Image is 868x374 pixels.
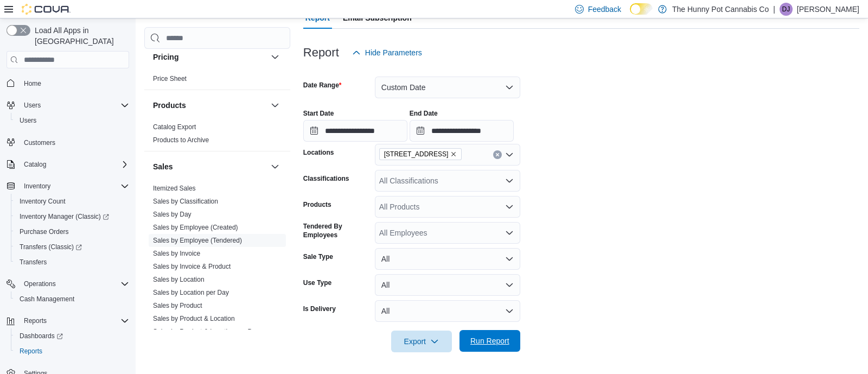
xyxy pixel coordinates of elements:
[20,227,69,236] span: Purchase Orders
[20,180,55,193] button: Inventory
[24,101,41,110] span: Users
[20,76,129,90] span: Home
[11,239,133,255] a: Transfers (Classic)
[24,79,41,88] span: Home
[15,114,41,127] a: Users
[450,151,457,157] button: Remove 2103 Yonge St from selection in this group
[15,256,129,269] span: Transfers
[11,291,133,307] button: Cash Management
[303,252,333,261] label: Sale Type
[269,160,282,173] button: Sales
[410,109,438,118] label: End Date
[153,236,242,245] span: Sales by Employee (Tendered)
[20,136,129,149] span: Customers
[20,116,36,125] span: Users
[153,52,178,62] h3: Pricing
[15,195,70,208] a: Inventory Count
[11,209,133,224] a: Inventory Manager (Classic)
[24,316,47,325] span: Reports
[20,314,51,327] button: Reports
[11,194,133,209] button: Inventory Count
[153,100,186,111] h3: Products
[588,4,621,15] span: Feedback
[384,149,449,160] span: [STREET_ADDRESS]
[780,3,793,16] div: Dave Johnston
[2,75,133,91] button: Home
[20,258,47,267] span: Transfers
[20,243,82,251] span: Transfers (Classic)
[2,276,133,291] button: Operations
[153,263,231,270] a: Sales by Invoice & Product
[375,300,520,322] button: All
[375,77,520,98] button: Custom Date
[153,262,231,271] span: Sales by Invoice & Product
[153,161,266,172] button: Sales
[459,330,520,352] button: Run Report
[348,42,426,64] button: Hide Parameters
[20,99,45,112] button: Users
[15,195,129,208] span: Inventory Count
[15,210,129,223] span: Inventory Manager (Classic)
[303,120,407,142] input: Press the down key to open a popover containing a calendar.
[20,136,60,149] a: Customers
[153,123,196,131] a: Catalog Export
[20,212,109,221] span: Inventory Manager (Classic)
[505,176,514,185] button: Open list of options
[20,197,66,206] span: Inventory Count
[15,240,129,253] span: Transfers (Classic)
[505,150,514,159] button: Open list of options
[153,301,202,310] span: Sales by Product
[20,332,63,340] span: Dashboards
[773,3,775,16] p: |
[391,331,452,352] button: Export
[2,157,133,172] button: Catalog
[505,229,514,237] button: Open list of options
[303,46,339,59] h3: Report
[153,276,205,283] a: Sales by Location
[15,329,67,343] a: Dashboards
[153,302,202,309] a: Sales by Product
[153,249,200,258] span: Sales by Invoice
[15,345,129,358] span: Reports
[144,182,290,356] div: Sales
[15,114,129,127] span: Users
[15,293,79,306] a: Cash Management
[15,293,129,306] span: Cash Management
[2,98,133,113] button: Users
[153,52,266,62] button: Pricing
[24,138,55,147] span: Customers
[153,237,242,244] a: Sales by Employee (Tendered)
[303,148,334,157] label: Locations
[153,136,209,144] a: Products to Archive
[2,313,133,328] button: Reports
[303,200,331,209] label: Products
[20,158,50,171] button: Catalog
[269,99,282,112] button: Products
[379,148,462,160] span: 2103 Yonge St
[303,222,371,239] label: Tendered By Employees
[153,210,192,219] span: Sales by Day
[11,344,133,359] button: Reports
[2,179,133,194] button: Inventory
[365,47,422,58] span: Hide Parameters
[153,224,238,231] a: Sales by Employee (Created)
[20,277,60,290] button: Operations
[153,211,192,218] a: Sales by Day
[303,81,342,90] label: Date Range
[20,277,129,290] span: Operations
[15,210,113,223] a: Inventory Manager (Classic)
[153,250,200,257] a: Sales by Invoice
[153,314,235,323] span: Sales by Product & Location
[15,329,129,343] span: Dashboards
[11,255,133,270] button: Transfers
[153,328,259,335] a: Sales by Product & Location per Day
[144,121,290,151] div: Products
[144,72,290,90] div: Pricing
[269,50,282,64] button: Pricing
[153,184,196,193] span: Itemized Sales
[153,289,229,296] a: Sales by Location per Day
[15,345,47,358] a: Reports
[153,275,205,284] span: Sales by Location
